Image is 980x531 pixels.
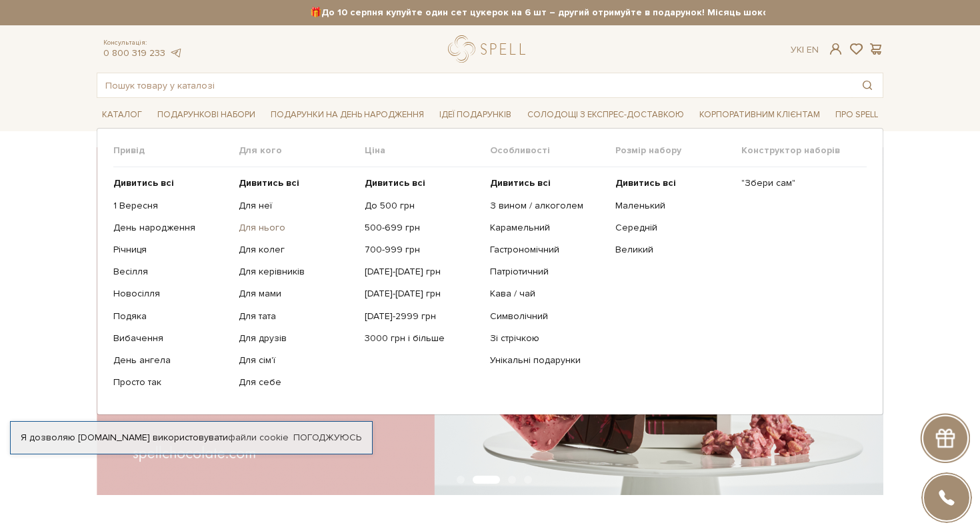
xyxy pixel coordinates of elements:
a: Вибачення [113,332,229,344]
span: Для кого [239,145,364,157]
a: Для себе [239,376,354,388]
a: 700-999 грн [365,244,480,256]
a: [DATE]-2999 грн [365,310,480,322]
a: Гастрономічний [490,244,605,256]
a: Солодощі з експрес-доставкою [522,103,689,126]
button: Carousel Page 4 [524,476,532,484]
a: файли cookie [228,432,289,443]
div: Каталог [97,128,883,415]
span: Про Spell [830,105,883,125]
a: Для керівників [239,266,354,278]
b: Дивитись всі [239,177,299,189]
a: Дивитись всі [615,177,731,189]
a: Маленький [615,200,731,212]
a: Погоджуюсь [293,432,361,444]
b: Дивитись всі [365,177,425,189]
a: Для колег [239,244,354,256]
a: Весілля [113,266,229,278]
span: | [802,44,804,55]
a: [DATE]-[DATE] грн [365,266,480,278]
span: Ідеї подарунків [434,105,517,125]
button: Carousel Page 2 (Current Slide) [473,476,500,484]
a: Подяка [113,310,229,322]
span: Особливості [490,145,615,157]
input: Пошук товару у каталозі [97,73,852,97]
a: Зі стрічкою [490,332,605,344]
b: Дивитись всі [615,177,676,189]
a: Дивитись всі [239,177,354,189]
a: Карамельний [490,222,605,234]
a: Корпоративним клієнтам [694,103,825,126]
a: Кава / чай [490,288,605,300]
a: "Збери сам" [741,177,857,189]
a: 500-699 грн [365,222,480,234]
a: Великий [615,244,731,256]
button: Пошук товару у каталозі [852,73,883,97]
a: Для нього [239,222,354,234]
span: Розмір набору [615,145,741,157]
div: Carousel Pagination [97,474,883,486]
div: Я дозволяю [DOMAIN_NAME] використовувати [11,432,372,444]
span: Подарункові набори [152,105,261,125]
a: Для мами [239,288,354,300]
b: Дивитись всі [113,177,174,189]
span: Консультація: [103,39,182,47]
a: Для друзів [239,332,354,344]
a: Символічний [490,310,605,322]
button: Carousel Page 3 [508,476,516,484]
a: Для неї [239,200,354,212]
a: Дивитись всі [113,177,229,189]
a: Дивитись всі [365,177,480,189]
a: До 500 грн [365,200,480,212]
a: Для тата [239,310,354,322]
button: Carousel Page 1 [457,476,465,484]
a: telegram [169,47,182,59]
span: Привід [113,145,239,157]
a: День ангела [113,354,229,366]
a: День народження [113,222,229,234]
a: Річниця [113,244,229,256]
a: Новосілля [113,288,229,300]
a: Патріотичний [490,266,605,278]
span: Подарунки на День народження [265,105,429,125]
b: Дивитись всі [490,177,551,189]
a: [DATE]-[DATE] грн [365,288,480,300]
span: Ціна [365,145,490,157]
a: З вином / алкоголем [490,200,605,212]
a: 1 Вересня [113,200,229,212]
span: Конструктор наборів [741,145,867,157]
a: Просто так [113,376,229,388]
a: En [807,44,819,55]
a: 0 800 319 233 [103,47,165,59]
a: Унікальні подарунки [490,354,605,366]
a: Для сім'ї [239,354,354,366]
a: 3000 грн і більше [365,332,480,344]
span: Каталог [97,105,147,125]
a: Середній [615,222,731,234]
a: Дивитись всі [490,177,605,189]
div: Ук [791,44,819,56]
